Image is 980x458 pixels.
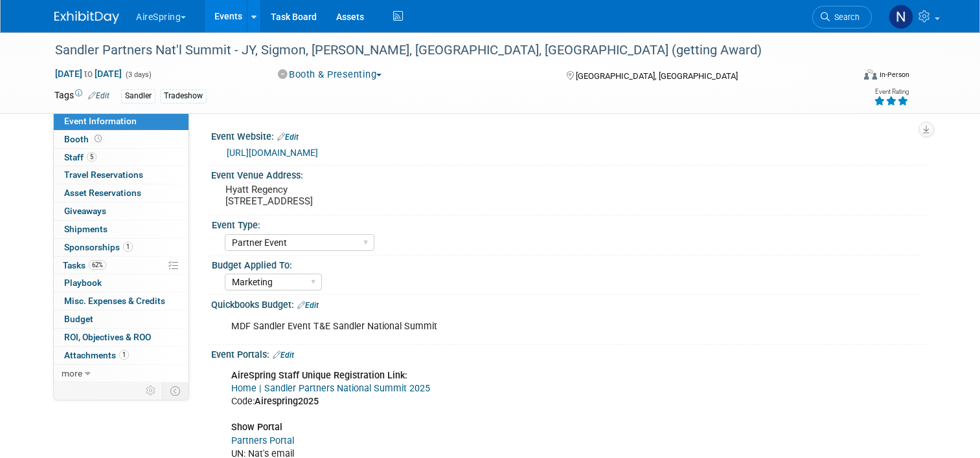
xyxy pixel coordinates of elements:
div: Event Website: [211,127,926,144]
div: Event Portals: [211,345,926,362]
div: Event Type: [212,215,920,232]
a: Sponsorships1 [54,239,188,256]
div: Quickbooks Budget: [211,295,926,312]
button: Booth & Presenting [273,68,387,82]
a: [URL][DOMAIN_NAME] [227,147,318,158]
div: In-Person [879,70,909,80]
div: Sandler [121,89,155,103]
td: Personalize Event Tab Strip [140,382,163,399]
div: MDF Sandler Event T&E Sandler National Summit [222,314,787,340]
a: Giveaways [54,202,188,220]
span: Tasks [63,260,106,270]
span: 1 [123,242,133,252]
a: Home | Sandler Partners National Summit 2025 [231,383,430,394]
a: Edit [88,91,109,100]
div: Event Venue Address: [211,166,926,182]
span: Booth [64,134,104,144]
a: Attachments1 [54,347,188,364]
a: Edit [273,351,294,360]
a: Event Information [54,113,188,130]
span: Event Information [64,116,137,126]
a: more [54,365,188,382]
span: Travel Reservations [64,169,143,180]
span: [GEOGRAPHIC_DATA], [GEOGRAPHIC_DATA] [576,71,738,81]
a: Travel Reservations [54,166,188,184]
span: Giveaways [64,206,106,216]
b: Show Portal [231,422,282,433]
a: Playbook [54,274,188,292]
span: 1 [119,350,129,360]
span: to [82,69,95,79]
a: Tasks62% [54,257,188,274]
a: Shipments [54,221,188,238]
span: Asset Reservations [64,188,141,198]
b: AireSpring Staff Unique Registration Link: [231,370,407,381]
a: Misc. Expenses & Credits [54,292,188,310]
span: Shipments [64,224,108,234]
div: Event Rating [874,89,909,95]
span: Attachments [64,350,129,360]
span: Budget [64,314,93,324]
span: Playbook [64,278,102,288]
span: Misc. Expenses & Credits [64,296,165,306]
a: Budget [54,311,188,328]
a: Staff5 [54,149,188,166]
span: 5 [87,152,97,162]
td: Toggle Event Tabs [163,382,189,399]
b: Airespring2025 [255,396,319,407]
span: (3 days) [124,71,152,79]
a: Edit [277,133,299,142]
div: Event Format [783,67,909,87]
img: ExhibitDay [54,11,119,24]
span: 62% [89,260,106,270]
a: Partners Portal [231,435,294,446]
span: Booth not reserved yet [92,134,104,144]
span: [DATE] [DATE] [54,68,122,80]
span: ROI, Objectives & ROO [64,332,151,342]
a: Asset Reservations [54,184,188,202]
td: Tags [54,89,109,104]
a: Search [812,6,872,28]
div: Sandler Partners Nat'l Summit - JY, Sigmon, [PERSON_NAME], [GEOGRAPHIC_DATA], [GEOGRAPHIC_DATA] (... [51,39,837,62]
span: Search [830,12,860,22]
a: Edit [297,301,319,310]
span: more [62,368,82,378]
a: Booth [54,131,188,148]
span: Sponsorships [64,242,133,252]
pre: Hyatt Regency [STREET_ADDRESS] [225,184,495,207]
span: Staff [64,152,97,162]
img: Format-Inperson.png [864,69,877,80]
div: Budget Applied To: [212,256,920,272]
div: Tradeshow [160,89,207,103]
img: Natalie Pyron [889,5,913,29]
a: ROI, Objectives & ROO [54,329,188,346]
